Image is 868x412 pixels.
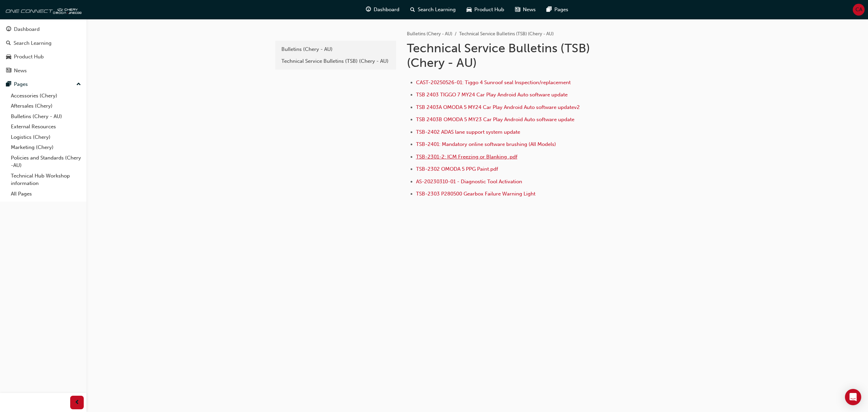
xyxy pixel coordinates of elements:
[14,80,28,88] div: Pages
[14,53,44,61] div: Product Hub
[366,5,371,14] span: guage-icon
[14,67,27,75] div: News
[554,6,568,14] span: Pages
[3,22,84,78] button: DashboardSearch LearningProduct HubNews
[278,55,393,67] a: Technical Service Bulletins (TSB) (Chery - AU)
[8,132,84,143] a: Logistics (Chery)
[416,104,580,110] a: TSB 2403A OMODA 5 MY24 Car Play Android Auto software updatev2
[416,141,556,147] a: TSB-2401: Mandatory online software brushing (All Models)
[8,121,84,132] a: External Resources
[278,43,393,55] a: Bulletins (Chery - AU)
[6,40,11,46] span: search-icon
[541,3,574,17] a: pages-iconPages
[6,54,11,60] span: car-icon
[855,6,862,14] span: CA
[407,41,629,70] h1: Technical Service Bulletins (TSB) (Chery - AU)
[3,78,84,91] button: Pages
[76,80,81,89] span: up-icon
[374,6,399,14] span: Dashboard
[510,3,541,17] a: news-iconNews
[474,6,504,14] span: Product Hub
[467,5,472,14] span: car-icon
[8,189,84,199] a: All Pages
[523,6,536,14] span: News
[547,5,552,14] span: pages-icon
[461,3,510,17] a: car-iconProduct Hub
[410,5,415,14] span: search-icon
[75,398,80,407] span: prev-icon
[14,39,52,47] div: Search Learning
[459,30,554,38] li: Technical Service Bulletins (TSB) (Chery - AU)
[8,101,84,111] a: Aftersales (Chery)
[3,64,84,77] a: News
[416,166,498,172] a: TSB-2302 OMODA 5 PPG Paint.pdf
[14,25,40,33] div: Dashboard
[281,57,390,65] div: Technical Service Bulletins (TSB) (Chery - AU)
[416,154,517,160] a: TSB-2301-2: ICM Freezing or Blanking .pdf
[8,171,84,189] a: Technical Hub Workshop information
[416,116,574,123] a: TSB 2403B OMODA 5 MY23 Car Play Android Auto software update
[3,51,84,63] a: Product Hub
[416,129,520,135] a: TSB-2402 ADAS lane support system update
[405,3,461,17] a: search-iconSearch Learning
[416,191,535,197] a: TSB-2303 P280500 Gearbox Failure Warning Light
[6,26,11,33] span: guage-icon
[8,111,84,122] a: Bulletins (Chery - AU)
[407,31,452,37] a: Bulletins (Chery - AU)
[416,179,522,185] a: AS-20230310-01 - Diagnostic Tool Activation
[8,142,84,153] a: Marketing (Chery)
[3,3,81,16] img: oneconnect
[6,81,11,88] span: pages-icon
[8,153,84,171] a: Policies and Standards (Chery -AU)
[416,92,568,98] a: TSB 2403 TIGGO 7 MY24 Car Play Android Auto software update
[3,37,84,50] a: Search Learning
[418,6,456,14] span: Search Learning
[515,5,520,14] span: news-icon
[416,79,571,86] a: CAST-20250526-01: Tiggo 4 Sunroof seal Inspection/replacement
[853,4,865,16] button: CA
[281,45,390,53] div: Bulletins (Chery - AU)
[3,23,84,36] a: Dashboard
[360,3,405,17] a: guage-iconDashboard
[6,68,11,74] span: news-icon
[845,389,861,405] div: Open Intercom Messenger
[8,91,84,101] a: Accessories (Chery)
